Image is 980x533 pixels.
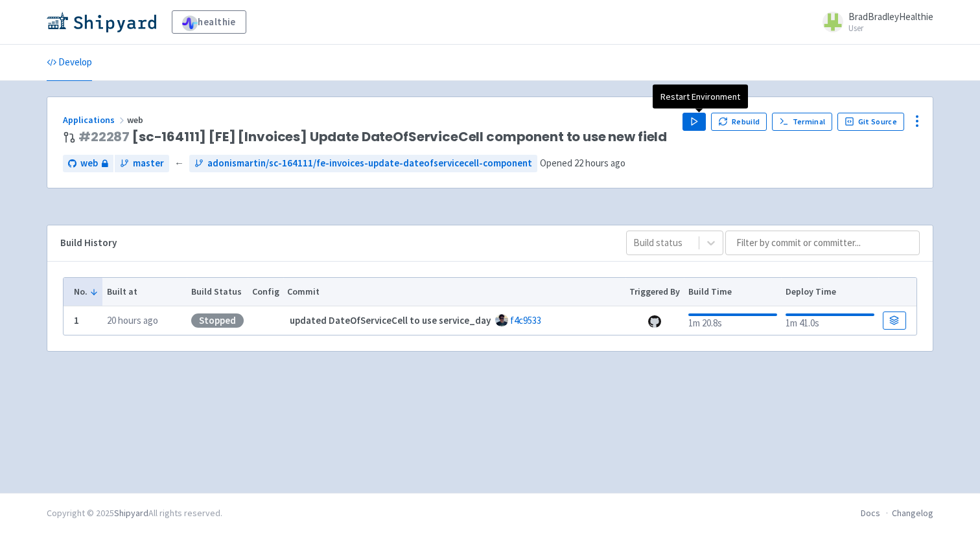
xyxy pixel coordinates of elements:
div: Stopped [191,313,244,328]
a: Develop [47,45,92,81]
span: ← [174,156,184,171]
b: 1 [74,314,79,326]
button: Play [682,113,706,131]
div: 1m 41.0s [786,311,874,331]
span: BradBradleyHealthie [848,10,933,23]
span: adonismartin/sc-164111/fe-invoices-update-dateofservicecell-component [207,156,532,171]
a: BradBradleyHealthie User [815,12,933,32]
a: Git Source [837,113,904,131]
button: Rebuild [711,113,767,131]
a: web [63,155,113,172]
a: f4c9533 [510,314,541,326]
a: Build Details [883,312,906,330]
div: Copyright © 2025 All rights reserved. [47,506,222,520]
small: User [848,24,933,32]
th: Build Time [684,278,781,306]
th: Build Status [187,278,248,306]
time: 20 hours ago [107,314,158,326]
th: Deploy Time [781,278,878,306]
span: web [80,156,98,171]
div: 1m 20.8s [688,311,777,331]
span: Opened [540,157,625,169]
th: Config [248,278,283,306]
a: healthie [172,10,246,34]
div: Build History [60,236,605,251]
strong: updated DateOfServiceCell to use service_day [290,314,491,326]
a: Docs [861,507,880,519]
img: Shipyard logo [47,12,156,32]
a: master [115,155,169,172]
time: 22 hours ago [574,157,625,169]
a: Terminal [772,113,832,131]
span: [sc-164111] [FE] [Invoices] Update DateOfServiceCell component to use new field [78,130,667,144]
span: web [127,114,145,126]
a: Applications [63,114,127,126]
button: No. [74,285,99,299]
a: Changelog [892,507,933,519]
a: Shipyard [114,507,148,519]
th: Commit [283,278,625,306]
th: Triggered By [625,278,684,306]
a: #22287 [78,128,130,146]
input: Filter by commit or committer... [725,231,920,255]
th: Built at [102,278,187,306]
span: master [133,156,164,171]
a: adonismartin/sc-164111/fe-invoices-update-dateofservicecell-component [189,155,537,172]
